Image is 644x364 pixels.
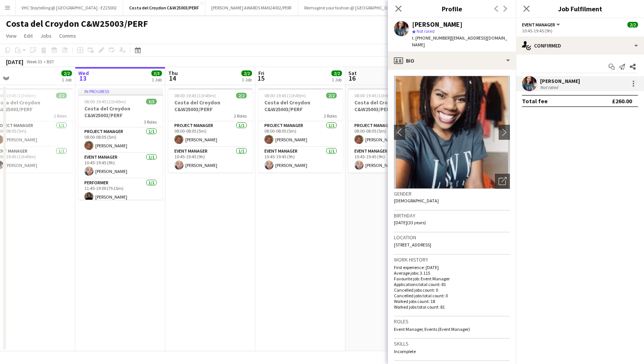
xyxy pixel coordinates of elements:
[394,256,510,263] h3: Work history
[6,18,148,29] h1: Costa del Croydon C&W25003/PERF
[258,88,343,173] app-job-card: 08:00-19:45 (11h45m)2/2Costa del Croydon C&W25003/PERF2 RolesProject Manager1/108:00-08:05 (5m)[P...
[78,153,163,179] app-card-role: Event Manager1/110:45-19:45 (9h)[PERSON_NAME]
[348,121,433,147] app-card-role: Project Manager1/108:00-08:05 (5m)[PERSON_NAME]
[56,93,67,98] span: 2/2
[332,77,342,83] div: 1 Job
[174,93,216,98] span: 08:00-19:45 (11h45m)
[348,147,433,173] app-card-role: Event Manager1/110:45-19:45 (9h)[PERSON_NAME]
[394,281,510,287] p: Applications total count: 81
[6,32,17,39] span: View
[412,21,462,28] div: [PERSON_NAME]
[522,22,555,28] span: Event Manager
[258,121,343,147] app-card-role: Project Manager1/108:00-08:05 (5m)[PERSON_NAME]
[168,121,253,147] app-card-role: Project Manager1/108:00-08:05 (5m)[PERSON_NAME]
[241,70,252,76] span: 2/2
[258,70,264,76] span: Fri
[205,0,298,15] button: [PERSON_NAME] AWARDS MAN24002/PERF
[516,4,644,14] h3: Job Fulfilment
[388,4,516,14] h3: Profile
[84,99,126,104] span: 08:00-19:45 (11h45m)
[78,179,163,204] app-card-role: Performer1/111:45-19:00 (7h15m)[PERSON_NAME]
[412,35,451,41] span: t. [PHONE_NUMBER]
[6,58,23,66] div: [DATE]
[394,198,439,203] span: [DEMOGRAPHIC_DATA]
[25,59,44,64] span: Week 33
[78,88,163,94] div: In progress
[146,99,157,104] span: 3/3
[394,234,510,241] h3: Location
[258,99,343,113] h3: Costa del Croydon C&W25003/PERF
[495,174,510,189] div: Open photos pop-in
[167,74,178,83] span: 14
[388,52,516,70] div: Bio
[77,74,89,83] span: 13
[62,77,72,83] div: 1 Job
[78,105,163,119] h3: Costa del Croydon C&W25003/PERF
[152,77,162,83] div: 1 Job
[242,77,252,83] div: 1 Job
[394,220,426,225] span: [DATE] (33 years)
[78,88,163,200] app-job-card: In progress08:00-19:45 (11h45m)3/3Costa del Croydon C&W25003/PERF3 RolesProject Manager1/108:00-0...
[168,99,253,113] h3: Costa del Croydon C&W25003/PERF
[627,22,638,28] span: 2/2
[522,22,561,28] button: Event Manager
[394,318,510,325] h3: Roles
[168,147,253,173] app-card-role: Event Manager1/110:45-19:45 (9h)[PERSON_NAME]
[354,93,396,98] span: 08:00-19:45 (11h45m)
[47,59,54,64] div: BST
[151,70,162,76] span: 3/3
[78,70,89,76] span: Wed
[236,93,247,98] span: 2/2
[412,35,507,47] span: | [EMAIL_ADDRESS][DOMAIN_NAME]
[264,93,306,98] span: 08:00-19:45 (11h45m)
[59,32,76,39] span: Comms
[516,37,644,55] div: Confirmed
[24,32,33,39] span: Edit
[540,78,580,84] div: [PERSON_NAME]
[258,147,343,173] app-card-role: Event Manager1/110:45-19:45 (9h)[PERSON_NAME]
[394,265,510,270] p: First experience: [DATE]
[348,99,433,113] h3: Costa del Croydon C&W25003/PERF
[417,28,435,34] span: Not rated
[394,298,510,304] p: Worked jobs count: 18
[348,70,357,76] span: Sat
[15,0,123,15] button: VHC Stoytelling @ [GEOGRAPHIC_DATA] - EZ25002
[394,293,510,298] p: Cancelled jobs total count: 0
[394,242,431,248] span: [STREET_ADDRESS]
[394,276,510,281] p: Favourite job: Event Manager
[394,287,510,293] p: Cancelled jobs count: 0
[123,0,205,15] button: Costa del Croydon C&W25003/PERF
[61,70,72,76] span: 2/2
[394,326,470,332] span: Event Manager, Events (Event Manager)
[394,76,510,189] img: Crew avatar or photo
[37,31,55,41] a: Jobs
[78,127,163,153] app-card-role: Project Manager1/108:00-08:05 (5m)[PERSON_NAME]
[394,304,510,310] p: Worked jobs total count: 81
[326,93,337,98] span: 2/2
[54,113,67,119] span: 2 Roles
[540,84,560,90] div: Not rated
[612,97,632,105] div: £260.00
[3,31,20,41] a: View
[234,113,247,119] span: 2 Roles
[331,70,342,76] span: 2/2
[21,31,36,41] a: Edit
[522,97,548,105] div: Total fee
[522,28,638,34] div: 10:45-19:45 (9h)
[394,190,510,197] h3: Gender
[324,113,337,119] span: 2 Roles
[168,88,253,173] app-job-card: 08:00-19:45 (11h45m)2/2Costa del Croydon C&W25003/PERF2 RolesProject Manager1/108:00-08:05 (5m)[P...
[257,74,264,83] span: 15
[298,0,426,15] button: Reimagine your fashion @ [GEOGRAPHIC_DATA] - MAN25002
[168,70,178,76] span: Thu
[56,31,79,41] a: Comms
[348,88,433,173] app-job-card: 08:00-19:45 (11h45m)2/2Costa del Croydon C&W25003/PERF2 RolesProject Manager1/108:00-08:05 (5m)[P...
[347,74,357,83] span: 16
[144,119,157,125] span: 3 Roles
[394,270,510,276] p: Average jobs: 3.115
[40,32,52,39] span: Jobs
